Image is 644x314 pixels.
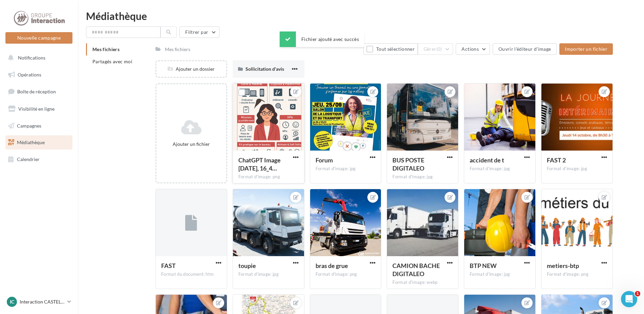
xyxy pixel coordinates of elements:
[20,298,65,305] p: Interaction CASTELNAU
[156,66,226,72] div: Ajouter un dossier
[621,291,637,307] iframe: Intercom live chat
[159,141,223,148] div: Ajouter un fichier
[547,262,579,269] span: metiers-btp
[392,156,424,172] span: BUS POSTE DIGITALEO
[418,43,453,55] button: Gérer(0)
[493,43,557,55] button: Ouvrir l'éditeur d'image
[18,72,41,77] span: Opérations
[316,262,348,269] span: bras de grue
[238,271,299,277] div: Format d'image: jpg
[392,279,453,286] div: Format d'image: webp
[470,156,504,164] span: accident de t
[4,135,74,150] a: Médiathèque
[316,166,376,172] div: Format d'image: jpg
[470,271,530,277] div: Format d'image: jpg
[470,262,497,269] span: BTP NEW
[17,89,56,94] span: Boîte de réception
[436,46,442,52] span: (0)
[238,174,299,180] div: Format d'image: png
[10,298,14,305] span: IC
[280,31,364,47] div: Fichier ajouté avec succès
[547,166,607,172] div: Format d'image: jpg
[92,59,132,64] span: Partagés avec moi
[316,156,333,164] span: Forum
[4,102,74,116] a: Visibilité en ligne
[547,156,566,164] span: FAST 2
[4,68,74,82] a: Opérations
[18,106,55,112] span: Visibilité en ligne
[5,32,72,44] button: Nouvelle campagne
[245,66,284,72] span: Sollicitation d'avis
[161,271,221,277] div: Format du document: htm
[559,43,613,55] button: Importer un fichier
[238,262,256,269] span: toupie
[179,26,219,38] button: Filtrer par
[18,55,45,61] span: Notifications
[461,46,478,52] span: Actions
[392,174,453,180] div: Format d'image: jpg
[17,156,40,162] span: Calendrier
[4,84,74,99] a: Boîte de réception
[4,152,74,166] a: Calendrier
[565,46,607,52] span: Importer un fichier
[17,122,41,128] span: Campagnes
[635,291,640,296] span: 1
[547,271,607,277] div: Format d'image: png
[17,139,45,145] span: Médiathèque
[392,262,440,277] span: CAMION BACHE DIGITALEO
[5,295,72,308] a: IC Interaction CASTELNAU
[363,43,417,55] button: Tout sélectionner
[456,43,490,55] button: Actions
[4,51,71,65] button: Notifications
[92,46,120,52] span: Mes fichiers
[470,166,530,172] div: Format d'image: jpg
[86,11,636,21] div: Médiathèque
[4,119,74,133] a: Campagnes
[316,271,376,277] div: Format d'image: png
[238,156,281,172] span: ChatGPT Image 12 sept. 2025, 16_49_25
[161,262,176,269] span: FAST
[165,46,190,53] div: Mes fichiers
